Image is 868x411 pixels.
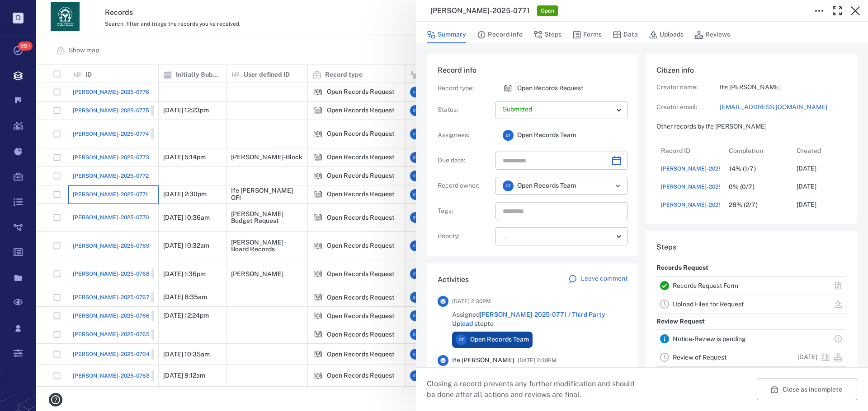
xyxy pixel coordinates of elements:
[846,2,864,20] button: Close
[438,65,627,76] h6: Record info
[438,274,469,285] h6: Activities
[517,131,576,140] span: Open Records Team
[438,106,492,115] p: Status :
[649,26,684,43] button: Uploads
[646,54,857,231] div: Citizen infoCreator name:Ife [PERSON_NAME]Creator email:[EMAIL_ADDRESS][DOMAIN_NAME]Other records...
[503,130,514,141] div: O T
[539,7,556,15] span: Open
[656,122,846,131] p: Other records by Ife [PERSON_NAME]
[427,379,642,400] p: Closing a record prevents any further modification and should be done after all actions and revie...
[729,184,755,190] div: 0% (0/7)
[438,156,492,165] p: Due date :
[452,356,514,365] span: Ife [PERSON_NAME]
[533,26,561,43] button: Steps
[673,300,744,308] a: Upload Files for Request
[661,138,690,163] div: Record ID
[452,310,627,328] span: Assigned step to
[828,2,846,20] button: Toggle Fullscreen
[673,282,738,289] a: Records Request Form
[452,296,491,307] span: [DATE] 2:30PM
[503,180,514,191] div: O T
[656,242,846,253] h6: Steps
[673,354,726,361] a: Review of Request
[757,379,857,400] button: Close as incomplete
[656,314,705,330] p: Review Request
[792,142,860,160] div: Created
[452,311,605,327] a: [PERSON_NAME]-2025-0771 / Third Party Upload
[503,83,514,94] img: icon Open Records Request
[13,13,24,23] p: D
[613,26,638,43] button: Data
[661,183,738,191] span: [PERSON_NAME]-2025-0765
[661,201,737,209] span: [PERSON_NAME]-2025-0750
[729,202,758,208] div: 28% (2/7)
[661,165,736,173] a: [PERSON_NAME]-2025-0771
[797,182,816,191] p: [DATE]
[656,260,708,276] p: Records Request
[503,231,613,242] div: —
[438,207,492,216] p: Tags :
[503,83,514,94] div: Open Records Request
[810,2,828,20] button: Toggle to Edit Boxes
[673,335,746,342] a: Notice-Review is pending
[729,138,763,163] div: Completion
[430,5,530,16] h3: [PERSON_NAME]-2025-0771
[438,181,492,190] p: Record owner :
[661,181,764,192] a: [PERSON_NAME]-2025-0765
[518,355,557,366] span: [DATE] 2:30PM
[720,83,846,92] p: Ife [PERSON_NAME]
[18,42,33,51] span: 99+
[438,232,492,241] p: Priority :
[517,84,583,93] p: Open Records Request
[694,26,730,43] button: Reviews
[581,274,627,283] p: Leave comment
[438,131,492,140] p: Assignees :
[797,164,816,173] p: [DATE]
[656,142,724,160] div: Record ID
[470,335,529,344] span: Open Records Team
[20,6,39,14] span: Help
[612,180,624,192] button: Open
[661,199,764,210] a: [PERSON_NAME]-2025-0750
[572,26,602,43] button: Forms
[427,26,466,43] button: Summary
[724,142,792,160] div: Completion
[427,54,638,263] div: Record infoRecord type:icon Open Records RequestOpen Records RequestStatus:Assignees:OTOpen Recor...
[477,26,523,43] button: Record info
[608,152,626,170] button: Choose date
[456,334,467,345] div: O T
[720,103,846,112] a: [EMAIL_ADDRESS][DOMAIN_NAME]
[503,105,613,114] p: Submitted
[568,274,627,285] a: Leave comment
[797,353,817,362] p: [DATE]
[797,138,821,163] div: Created
[656,103,720,112] p: Creator email:
[729,166,756,172] div: 14% (1/7)
[656,83,720,92] p: Creator name:
[656,65,846,76] h6: Citizen info
[517,181,576,190] span: Open Records Team
[438,84,492,93] p: Record type :
[797,200,816,209] p: [DATE]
